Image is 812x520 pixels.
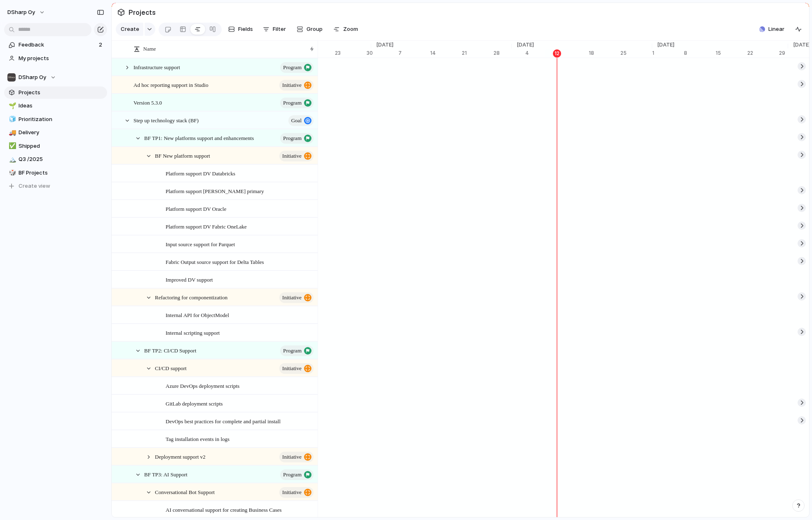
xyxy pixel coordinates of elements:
span: DevOps best practices for complete and partial install [166,416,281,426]
span: Prioritization [19,115,104,124]
span: initiative [282,451,302,463]
div: ✅ [9,141,14,151]
span: Projects [127,5,157,20]
a: 🎲BF Projects [4,167,107,179]
div: 7 [398,49,430,57]
a: 🚚Delivery [4,126,107,139]
span: Version 5.3.0 [133,98,162,107]
button: Create [116,23,143,36]
span: Azure DevOps deployment scripts [166,381,239,390]
span: BF New platform support [155,151,210,160]
button: initiative [279,363,314,374]
span: program [283,133,302,144]
span: AI conversational support for creating Business Cases [166,505,282,514]
span: Platform support DV Fabric OneLake [166,222,247,231]
span: Create view [19,182,50,190]
span: Fabric Output source support for Delta Tables [166,257,264,266]
span: initiative [282,79,302,91]
span: My projects [19,54,104,63]
span: DSharp Oy [7,8,35,16]
div: 11 [557,49,589,57]
button: Fields [225,23,256,36]
span: Internal API for ObjectModel [166,310,229,319]
div: 12 [553,49,561,58]
button: 🌱 [7,102,16,110]
button: Zoom [330,23,361,36]
span: Tag installation events in logs [166,434,229,443]
span: [DATE] [512,41,539,49]
button: DSharp Oy [4,71,107,84]
button: 🏔️ [7,155,16,163]
span: initiative [282,150,302,162]
div: 🏔️ [9,155,14,164]
span: initiative [282,487,302,498]
div: 25 [620,49,652,57]
span: Group [307,25,323,33]
span: BF TP2: CI/CD Support [144,345,197,355]
span: program [283,97,302,109]
span: Projects [19,89,104,97]
button: Filter [260,23,289,36]
button: goal [288,115,314,126]
span: Infrastructure support [133,62,180,72]
button: DSharp Oy [4,6,49,19]
button: initiative [279,452,314,462]
span: program [283,62,302,73]
span: [DATE] [652,41,679,49]
span: Improved DV support [166,275,213,284]
div: 🚚 [9,128,14,138]
button: 🚚 [7,128,16,137]
span: initiative [282,292,302,303]
span: GitLab deployment scripts [166,399,223,408]
a: Feedback2 [4,39,107,51]
span: goal [291,115,302,126]
span: DSharp Oy [19,73,46,82]
span: Create [121,25,139,33]
span: Ideas [19,102,104,110]
a: Projects [4,86,107,99]
a: ✅Shipped [4,140,107,152]
span: Platform support DV Oracle [166,204,226,213]
a: 🏔️Q3 /2025 [4,153,107,166]
span: Zoom [343,25,358,33]
div: 29 [779,49,788,57]
button: Create view [4,180,107,192]
span: Delivery [19,128,104,137]
span: Shipped [19,142,104,150]
span: [DATE] [371,41,398,49]
button: program [280,133,314,144]
button: 🧊 [7,115,16,124]
span: BF TP1: New platforms support and enhancements [144,133,254,142]
div: 23 [335,49,367,57]
span: 2 [99,41,104,49]
span: Platform support [PERSON_NAME] primary [166,186,264,196]
div: 16 [303,49,335,57]
span: Linear [768,25,784,33]
span: program [283,469,302,480]
button: initiative [279,151,314,161]
span: BF Projects [19,169,104,177]
span: Input source support for Parquet [166,239,235,249]
span: Step up technology stack (BF) [133,115,199,125]
div: 15 [716,49,747,57]
span: Deployment support v2 [155,452,206,461]
button: initiative [279,292,314,303]
span: Fields [238,25,253,33]
div: 30 [367,49,373,57]
div: 22 [747,49,779,57]
span: Refactoring for componentization [155,292,227,302]
div: 4 [525,49,557,57]
a: 🌱Ideas [4,100,107,112]
div: 🌱 [9,101,14,111]
button: program [280,98,314,108]
div: 8 [684,49,716,57]
a: 🧊Prioritization [4,113,107,126]
button: initiative [279,487,314,498]
span: Conversational Bot Support [155,487,215,497]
